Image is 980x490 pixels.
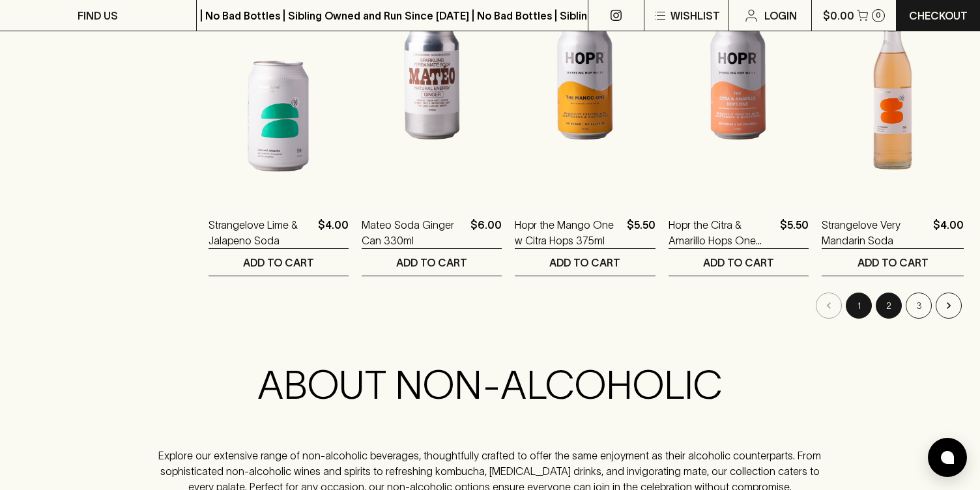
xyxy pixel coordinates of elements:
p: $6.00 [470,217,502,248]
p: $0.00 [823,8,854,23]
p: Checkout [909,8,968,23]
a: Hopr the Citra & Amarillo Hops One 375ml [669,217,775,248]
h2: ABOUT NON-ALCOHOLIC [147,362,833,409]
p: Login [764,8,797,23]
button: Go to page 2 [876,293,902,319]
nav: pagination navigation [209,293,964,319]
p: $4.00 [933,217,964,248]
button: ADD TO CART [209,249,349,276]
p: ADD TO CART [396,255,467,270]
button: ADD TO CART [515,249,655,276]
button: Go to page 3 [906,293,932,319]
p: $5.50 [780,217,809,248]
p: FIND US [78,8,118,23]
p: 0 [876,12,881,19]
p: ADD TO CART [549,255,620,270]
button: ADD TO CART [669,249,809,276]
button: page 1 [846,293,872,319]
button: ADD TO CART [362,249,502,276]
p: ADD TO CART [243,255,314,270]
p: ADD TO CART [857,255,929,270]
p: Wishlist [670,8,720,23]
p: ADD TO CART [703,255,774,270]
button: Go to next page [936,293,962,319]
img: bubble-icon [941,451,954,464]
p: $5.50 [627,217,656,248]
p: $4.00 [318,217,349,248]
a: Mateo Soda Ginger Can 330ml [362,217,465,248]
a: Hopr the Mango One w Citra Hops 375ml [515,217,621,248]
a: Strangelove Lime & Jalapeno Soda [209,217,313,248]
button: ADD TO CART [822,249,964,276]
a: Strangelove Very Mandarin Soda [822,217,928,248]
